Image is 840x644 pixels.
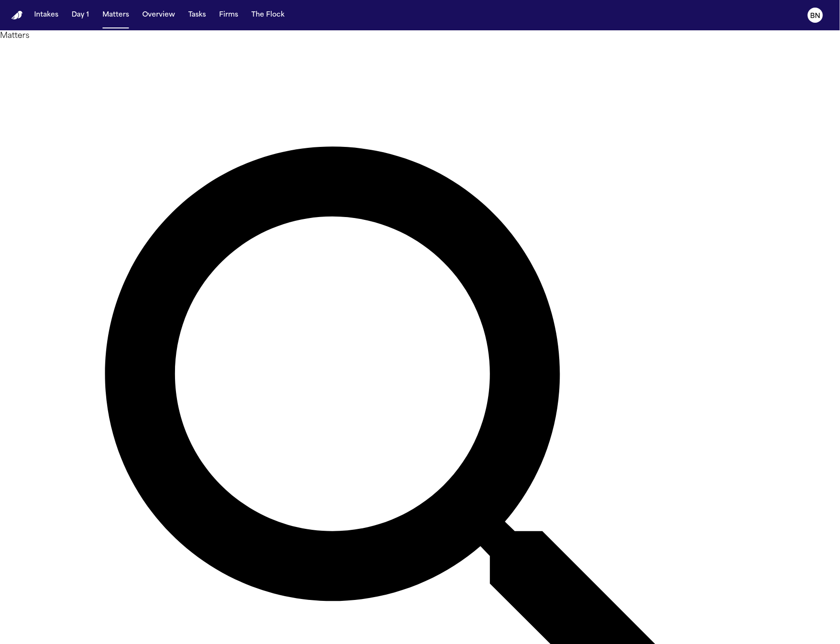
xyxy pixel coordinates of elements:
button: Overview [138,7,179,24]
button: Tasks [185,7,210,24]
button: The Flock [248,7,288,24]
button: Intakes [30,7,62,24]
button: Day 1 [68,7,93,24]
button: Firms [215,7,242,24]
button: Matters [99,7,133,24]
img: Finch Logo [11,11,23,20]
a: Home [11,11,23,20]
